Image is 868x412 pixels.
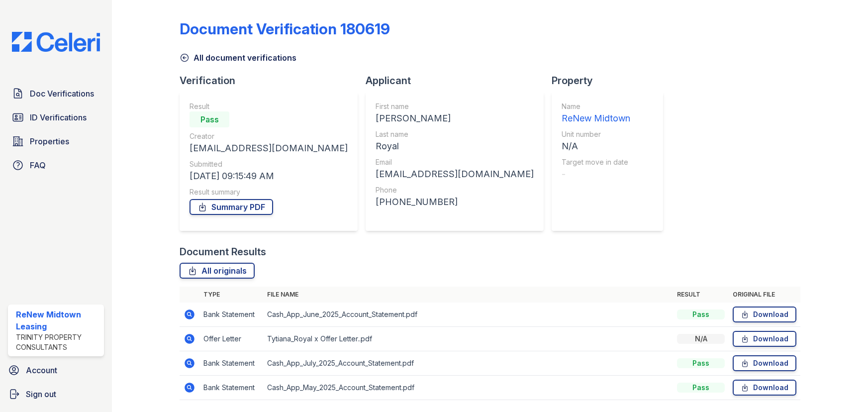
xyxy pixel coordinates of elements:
[677,309,725,319] div: Pass
[552,74,671,88] div: Property
[4,32,108,52] img: CE_Logo_Blue-a8612792a0a2168367f1c8372b55b34899dd931a85d93a1a3d3e32e68fde9ad4.png
[199,287,263,303] th: Type
[180,52,296,64] a: All document verifications
[673,287,729,303] th: Result
[190,159,348,169] div: Submitted
[190,141,348,155] div: [EMAIL_ADDRESS][DOMAIN_NAME]
[199,376,263,400] td: Bank Statement
[562,111,630,125] div: ReNew Midtown
[180,74,366,88] div: Verification
[376,167,534,181] div: [EMAIL_ADDRESS][DOMAIN_NAME]
[263,287,673,303] th: File name
[677,383,725,393] div: Pass
[263,327,673,351] td: Tytiana_Royal x Offer Letter..pdf
[562,129,630,139] div: Unit number
[562,102,630,111] div: Name
[190,199,273,215] a: Summary PDF
[199,351,263,376] td: Bank Statement
[4,384,108,404] a: Sign out
[190,131,348,141] div: Creator
[190,111,229,127] div: Pass
[8,155,104,175] a: FAQ
[376,195,534,209] div: [PHONE_NUMBER]
[30,88,94,100] span: Doc Verifications
[190,102,348,111] div: Result
[30,111,87,123] span: ID Verifications
[376,111,534,125] div: [PERSON_NAME]
[26,364,57,376] span: Account
[26,388,56,400] span: Sign out
[180,263,255,279] a: All originals
[180,20,390,38] div: Document Verification 180619
[562,102,630,125] a: Name ReNew Midtown
[190,187,348,197] div: Result summary
[733,355,796,371] a: Download
[376,129,534,139] div: Last name
[733,380,796,396] a: Download
[376,157,534,167] div: Email
[263,376,673,400] td: Cash_App_May_2025_Account_Statement.pdf
[16,309,100,332] div: ReNew Midtown Leasing
[376,185,534,195] div: Phone
[376,139,534,153] div: Royal
[562,157,630,167] div: Target move in date
[677,358,725,368] div: Pass
[562,167,630,181] div: -
[562,139,630,153] div: N/A
[4,360,108,380] a: Account
[190,169,348,183] div: [DATE] 09:15:49 AM
[8,131,104,151] a: Properties
[30,159,46,171] span: FAQ
[263,351,673,376] td: Cash_App_July_2025_Account_Statement.pdf
[8,107,104,127] a: ID Verifications
[733,331,796,347] a: Download
[263,303,673,327] td: Cash_App_June_2025_Account_Statement.pdf
[30,135,69,147] span: Properties
[677,334,725,344] div: N/A
[16,332,100,352] div: Trinity Property Consultants
[729,287,800,303] th: Original file
[733,307,796,322] a: Download
[199,327,263,351] td: Offer Letter
[366,74,552,88] div: Applicant
[180,245,266,259] div: Document Results
[199,303,263,327] td: Bank Statement
[376,102,534,111] div: First name
[8,84,104,103] a: Doc Verifications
